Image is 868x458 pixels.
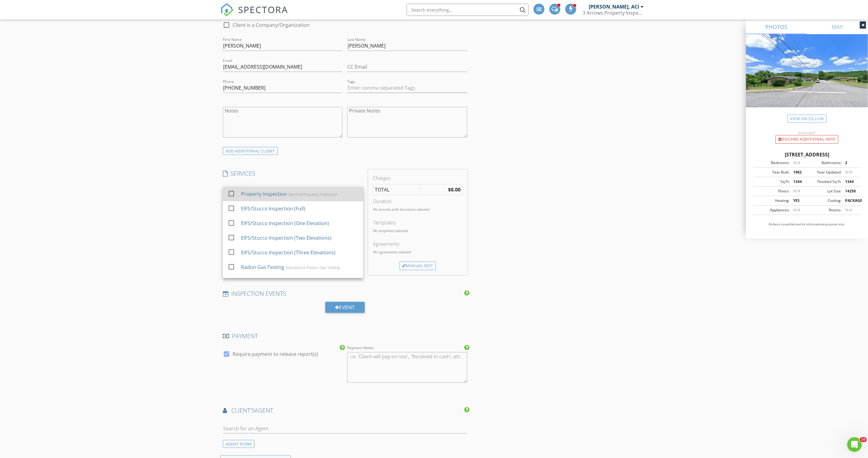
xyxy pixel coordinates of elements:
[790,170,807,175] div: 1962
[841,198,859,203] div: PACKAGE
[241,205,305,212] div: EIFS/Stucco Inspection (Full)
[807,20,868,34] a: MAP
[755,179,790,184] div: Sq Ft:
[223,406,467,414] h4: AGENT
[807,198,841,203] div: Cooling:
[241,249,335,256] div: EIFS/Stucco Inspection (Three Elevations)
[373,228,462,234] p: No templates selected
[325,302,365,313] div: Event
[241,263,284,271] div: Radon Gas Testing
[223,170,363,177] h4: SERVICES
[233,351,318,357] label: Require payment to release report(s)
[589,4,639,10] div: [PERSON_NAME], ACI
[373,184,421,195] td: TOTAL
[807,207,841,213] div: Rooms:
[860,437,867,442] span: 10
[373,174,462,182] div: Charges
[373,219,462,226] div: Templates
[845,207,852,213] span: N/A
[755,188,790,194] div: Floors:
[373,207,462,212] p: No services with durations selected
[746,20,807,34] a: PHOTOS
[220,3,234,16] img: The Best Home Inspection Software - Spectora
[807,179,841,184] div: Finished Sq Ft:
[753,222,861,227] p: All data is unverified and for informational purposes only.
[233,22,309,28] label: Client is a Company/Organization
[807,170,841,175] div: Year Updated:
[223,424,467,434] input: Search for an Agent
[793,188,800,194] span: N/A
[232,406,255,414] span: client's
[755,160,790,166] div: Bedrooms:
[790,179,807,184] div: 1344
[241,234,331,242] div: EIFS/Stucco Inspection (Two Elevations)
[755,207,790,213] div: Appliances:
[223,332,467,340] h4: PAYMENT
[373,240,462,248] div: Agreements
[847,437,862,452] iframe: Intercom live chat
[223,440,255,448] div: AGENT FORM
[790,198,807,203] div: YES
[448,186,461,193] strong: $0.00
[220,8,288,21] a: SPECTORA
[373,198,462,205] div: Duration
[841,179,859,184] div: 1344
[787,115,827,123] a: View on Zillow
[223,290,467,298] h4: INSPECTION EVENTS
[807,188,841,194] div: Lot Size:
[753,151,861,158] div: [STREET_ADDRESS]
[793,160,800,165] span: N/A
[583,10,644,16] div: 3 Arrows Property Inspection
[288,192,338,197] div: General Property Inspection
[746,130,868,135] div: Incorrect?
[755,198,790,203] div: Heating:
[845,170,852,175] span: N/A
[241,190,287,198] div: Property Inspection
[373,249,462,255] p: No agreements selected
[400,262,436,270] div: Manual Edit
[841,188,859,194] div: 14250
[776,135,838,144] div: Discard Additional info
[807,160,841,166] div: Bathrooms:
[241,220,329,227] div: EIFS/Stucco Inspection (One Elevation)
[746,34,868,122] img: streetview
[841,160,859,166] div: 2
[755,170,790,175] div: Year Built:
[223,147,278,155] div: ADD ADDITIONAL client
[793,207,800,213] span: N/A
[285,265,340,270] div: Standalone Radon Gas Testing
[238,3,288,16] span: SPECTORA
[407,4,529,16] input: Search everything...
